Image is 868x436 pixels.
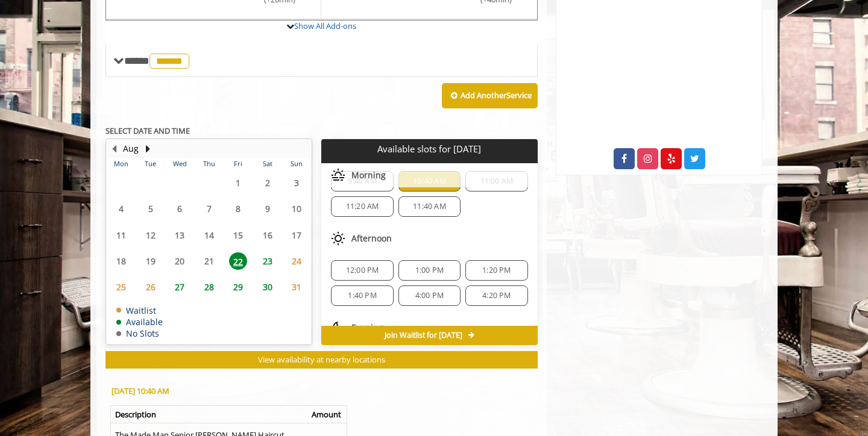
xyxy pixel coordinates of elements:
[331,196,393,217] div: 11:20 AM
[105,351,538,369] button: View availability at nearby locations
[282,248,312,274] td: Select day24
[259,278,277,296] span: 30
[351,323,383,332] span: Evening
[253,158,281,170] th: Sat
[465,285,527,306] div: 4:20 PM
[282,158,312,170] th: Sun
[294,20,356,31] a: Show All Add-ons
[224,248,253,274] td: Select day22
[259,252,277,270] span: 23
[482,266,511,275] span: 1:20 PM
[224,158,253,170] th: Fri
[415,291,444,301] span: 4:00 PM
[442,83,538,108] button: Add AnotherService
[346,266,379,275] span: 12:00 PM
[116,306,163,315] td: Waitlist
[348,291,376,301] span: 1:40 PM
[253,248,281,274] td: Select day23
[331,260,393,281] div: 12:00 PM
[415,266,444,275] span: 1:00 PM
[136,158,165,170] th: Tue
[136,274,165,300] td: Select day26
[171,278,189,296] span: 27
[258,354,385,365] span: View availability at nearby locations
[331,285,393,306] div: 1:40 PM
[107,274,136,300] td: Select day25
[351,234,392,243] span: Afternoon
[398,260,461,281] div: 1:00 PM
[331,231,345,246] img: afternoon slots
[229,252,247,270] span: 22
[116,317,163,326] td: Available
[312,409,341,420] b: Amount
[107,158,136,170] th: Mon
[398,285,461,306] div: 4:00 PM
[331,168,345,182] img: morning slots
[288,252,306,270] span: 24
[200,278,218,296] span: 28
[351,170,386,180] span: Morning
[288,278,306,296] span: 31
[465,260,527,281] div: 1:20 PM
[115,409,156,420] b: Description
[346,202,379,211] span: 11:20 AM
[142,278,160,296] span: 26
[224,274,253,300] td: Select day29
[109,142,119,155] button: Previous Month
[461,90,532,101] b: Add Another Service
[165,158,194,170] th: Wed
[112,385,169,396] b: [DATE] 10:40 AM
[253,274,281,300] td: Select day30
[123,142,139,155] button: Aug
[398,196,461,217] div: 11:40 AM
[229,278,247,296] span: 29
[482,291,511,301] span: 4:20 PM
[385,331,462,340] span: Join Waitlist for [DATE]
[112,278,130,296] span: 25
[105,125,190,136] b: SELECT DATE AND TIME
[194,158,223,170] th: Thu
[116,329,163,338] td: No Slots
[143,142,153,155] button: Next Month
[194,274,223,300] td: Select day28
[331,320,345,335] img: evening slots
[282,274,312,300] td: Select day31
[165,274,194,300] td: Select day27
[326,144,532,154] p: Available slots for [DATE]
[413,202,446,211] span: 11:40 AM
